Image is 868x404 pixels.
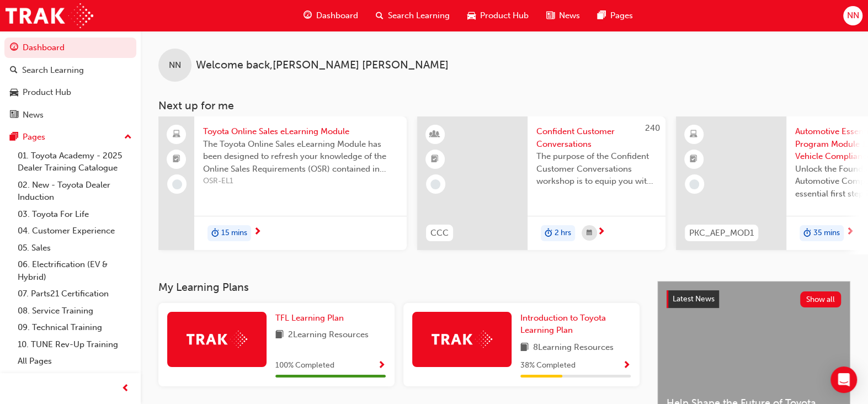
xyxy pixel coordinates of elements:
[843,6,862,25] button: NN
[13,206,136,223] a: 03. Toyota For Life
[377,361,386,371] span: Show Progress
[480,9,529,22] span: Product Hub
[520,359,576,372] span: 38 % Completed
[13,222,136,240] a: 04. Customer Experience
[597,227,605,237] span: next-icon
[430,179,440,189] span: learningRecordVerb_NONE-icon
[459,4,537,27] a: car-iconProduct Hub
[13,240,136,257] a: 05. Sales
[211,226,219,241] span: duration-icon
[275,328,284,342] span: book-icon
[203,138,398,176] span: The Toyota Online Sales eLearning Module has been designed to refresh your knowledge of the Onlin...
[622,361,631,371] span: Show Progress
[23,131,45,143] div: Pages
[533,341,614,355] span: 8 Learning Resources
[13,353,136,370] a: All Pages
[689,227,754,240] span: PKC_AEP_MOD1
[172,179,182,189] span: learningRecordVerb_NONE-icon
[203,125,398,138] span: Toyota Online Sales eLearning Module
[158,281,640,294] h3: My Learning Plans
[121,382,130,396] span: prev-icon
[196,59,449,72] span: Welcome back , [PERSON_NAME] [PERSON_NAME]
[221,227,247,240] span: 15 mins
[545,226,552,241] span: duration-icon
[376,9,384,23] span: search-icon
[690,127,697,142] span: learningResourceType_ELEARNING-icon
[803,226,811,241] span: duration-icon
[388,9,450,22] span: Search Learning
[667,290,841,308] a: Latest NewsShow all
[303,9,312,23] span: guage-icon
[275,312,348,325] a: TFL Learning Plan
[158,116,407,250] a: Toyota Online Sales eLearning ModuleThe Toyota Online Sales eLearning Module has been designed to...
[10,132,18,142] span: pages-icon
[589,4,642,27] a: pages-iconPages
[430,227,449,240] span: CCC
[13,256,136,285] a: 06. Electrification (EV & Hybrid)
[813,227,840,240] span: 35 mins
[559,9,580,22] span: News
[6,3,93,28] img: Trak
[13,285,136,302] a: 07. Parts21 Certification
[520,313,606,336] span: Introduction to Toyota Learning Plan
[173,152,180,167] span: booktick-icon
[10,88,18,98] span: car-icon
[610,9,633,22] span: Pages
[169,59,181,72] span: NN
[22,64,84,77] div: Search Learning
[520,341,529,355] span: book-icon
[536,150,657,188] span: The purpose of the Confident Customer Conversations workshop is to equip you with tools to commun...
[316,9,358,22] span: Dashboard
[546,9,555,23] span: news-icon
[13,302,136,320] a: 08. Service Training
[598,9,606,23] span: pages-icon
[587,226,592,240] span: calendar-icon
[555,227,571,240] span: 2 hrs
[203,175,398,188] span: OSR-EL1
[173,127,180,142] span: laptop-icon
[10,110,18,120] span: news-icon
[689,179,699,189] span: learningRecordVerb_NONE-icon
[13,177,136,206] a: 02. New - Toyota Dealer Induction
[4,105,136,125] a: News
[124,130,132,145] span: up-icon
[13,336,136,353] a: 10. TUNE Rev-Up Training
[537,4,589,27] a: news-iconNews
[846,227,854,237] span: next-icon
[4,60,136,81] a: Search Learning
[288,328,369,342] span: 2 Learning Resources
[141,99,868,112] h3: Next up for me
[253,227,262,237] span: next-icon
[23,109,44,121] div: News
[377,359,386,373] button: Show Progress
[431,152,439,167] span: booktick-icon
[536,125,657,150] span: Confident Customer Conversations
[4,127,136,147] button: Pages
[673,294,715,304] span: Latest News
[367,4,459,27] a: search-iconSearch Learning
[4,82,136,103] a: Product Hub
[690,152,697,167] span: booktick-icon
[295,4,367,27] a: guage-iconDashboard
[520,312,631,337] a: Introduction to Toyota Learning Plan
[275,359,334,372] span: 100 % Completed
[800,291,842,307] button: Show all
[431,127,439,142] span: learningResourceType_INSTRUCTOR_LED-icon
[4,35,136,127] button: DashboardSearch LearningProduct HubNews
[622,359,631,373] button: Show Progress
[10,43,18,53] span: guage-icon
[645,123,660,133] span: 240
[467,9,476,23] span: car-icon
[4,38,136,58] a: Dashboard
[23,86,71,99] div: Product Hub
[187,331,247,348] img: Trak
[13,319,136,336] a: 09. Technical Training
[432,331,492,348] img: Trak
[13,147,136,177] a: 01. Toyota Academy - 2025 Dealer Training Catalogue
[846,9,859,22] span: NN
[830,366,857,393] div: Open Intercom Messenger
[417,116,665,250] a: 240CCCConfident Customer ConversationsThe purpose of the Confident Customer Conversations worksho...
[10,66,18,76] span: search-icon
